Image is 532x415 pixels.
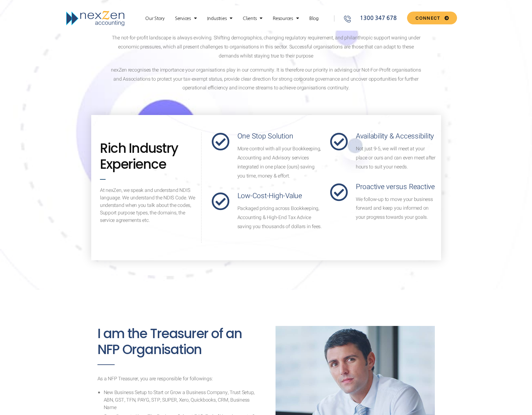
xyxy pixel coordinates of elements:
p: Packaged pricing across Bookkeeping, Accounting & High-End Tax Advice saving you thousands of dol... [237,204,323,231]
div: At nexZen, we speak and understand NDIS language. We understand the NDIS Code. We understand when... [100,187,196,224]
span: CONNECT [415,16,440,20]
span: Availability & Accessibility [356,131,434,142]
a: Services [172,15,200,22]
p: Not just 9-5, we will meet at your place or ours and can even meet after hours to suit your needs. [356,144,436,171]
span: Proactive versus Reactive [356,182,435,192]
nav: Menu [133,15,331,22]
span: One Stop Solution [237,131,293,142]
p: The not-for-profit landscape is always evolving. Shifting demographics, changing regulatory requi... [109,33,424,60]
h2: I am the Treasurer of an NFP Organisation [97,326,257,357]
p: nexZen recognises the importance your organisations play in our community. It is therefore our pr... [109,66,424,92]
a: Resources [270,15,302,22]
span: 1300 347 678 [358,14,396,22]
a: Our Story [142,15,168,22]
span: Low-Cost-High-Value [237,191,302,201]
li: New Business Setup to Start or Grow a Business Company, Trust Setup, ABN, GST, TFN, PAYG, STP, SU... [104,389,257,411]
h2: Rich Industry Experience [100,141,193,172]
a: 1300 347 678 [343,14,405,22]
a: Clients [240,15,266,22]
p: More control with all your Bookkeeping, Accounting and Advisory services integrated in one place ... [237,144,323,180]
a: CONNECT [407,12,457,24]
a: Blog [306,15,322,22]
p: We follow-up to move your business forward and keep you informed on your progress towards your go... [356,195,436,222]
a: Industries [204,15,236,22]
